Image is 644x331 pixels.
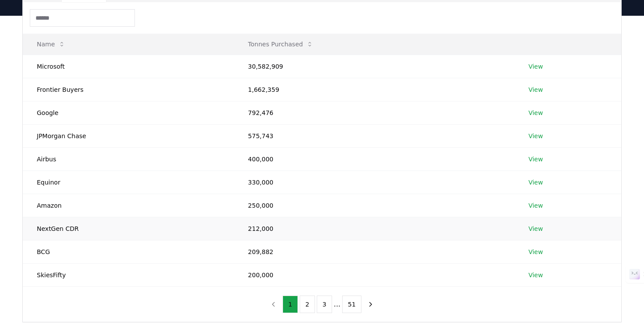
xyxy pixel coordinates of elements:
[528,247,543,256] a: View
[23,194,234,217] td: Amazon
[23,55,234,78] td: Microsoft
[23,240,234,263] td: BCG
[234,194,514,217] td: 250,000
[234,240,514,263] td: 209,882
[300,296,315,313] button: 2
[234,147,514,171] td: 400,000
[23,263,234,286] td: SkiesFifty
[23,78,234,101] td: Frontier Buyers
[528,201,543,210] a: View
[234,78,514,101] td: 1,662,359
[23,124,234,147] td: JPMorgan Chase
[528,108,543,117] a: View
[528,132,543,140] a: View
[234,217,514,240] td: 212,000
[528,178,543,187] a: View
[234,124,514,147] td: 575,743
[241,35,320,53] button: Tonnes Purchased
[528,271,543,279] a: View
[234,101,514,124] td: 792,476
[342,296,361,313] button: 51
[317,296,332,313] button: 3
[334,299,340,310] li: ...
[30,35,72,53] button: Name
[23,171,234,194] td: Equinor
[528,62,543,71] a: View
[23,217,234,240] td: NextGen CDR
[23,147,234,171] td: Airbus
[528,224,543,233] a: View
[528,85,543,94] a: View
[363,296,378,313] button: next page
[234,171,514,194] td: 330,000
[23,101,234,124] td: Google
[528,155,543,164] a: View
[234,263,514,286] td: 200,000
[283,296,298,313] button: 1
[234,55,514,78] td: 30,582,909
